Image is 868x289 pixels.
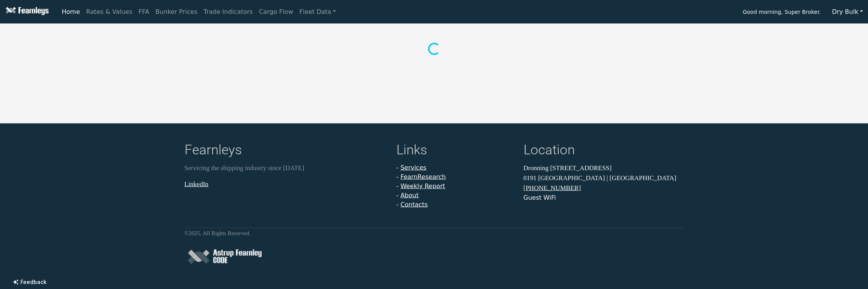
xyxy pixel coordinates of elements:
button: Guest WiFi [524,193,556,202]
a: Contacts [400,201,428,208]
li: - [396,191,514,200]
li: - [396,200,514,209]
span: Good morning, Super Broker. [743,6,821,19]
p: 0191 [GEOGRAPHIC_DATA] | [GEOGRAPHIC_DATA] [524,173,684,183]
h4: Links [396,142,514,160]
a: Rates & Values [83,4,136,20]
a: Home [59,4,83,20]
h4: Fearnleys [185,142,387,160]
a: Bunker Prices [152,4,200,20]
a: [PHONE_NUMBER] [524,184,581,192]
p: Dronning [STREET_ADDRESS] [524,163,684,173]
a: Trade Indicators [200,4,256,20]
a: FearnResearch [400,173,446,180]
small: © 2025 . All Rights Reserved. [185,230,251,236]
img: Fearnleys Logo [4,7,49,17]
a: FFA [136,4,153,20]
li: - [396,172,514,182]
a: Cargo Flow [256,4,296,20]
p: Servicing the shipping industry since [DATE] [185,163,387,173]
a: Weekly Report [400,182,445,190]
a: Services [400,164,426,171]
li: - [396,163,514,172]
a: Fleet Data [296,4,339,20]
button: Dry Bulk [827,5,868,19]
a: LinkedIn [185,180,208,187]
a: About [400,192,418,199]
h4: Location [524,142,684,160]
li: - [396,182,514,191]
